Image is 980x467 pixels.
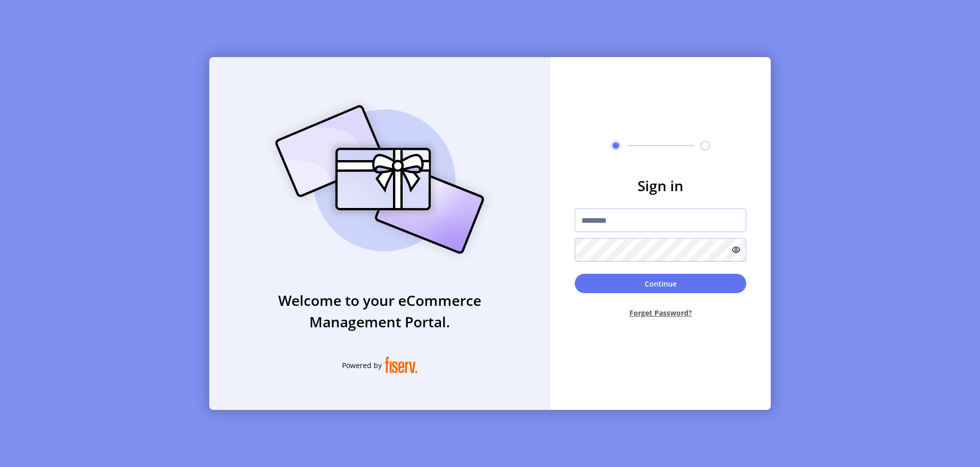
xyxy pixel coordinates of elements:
[342,360,382,371] span: Powered by
[575,274,746,293] button: Continue
[575,299,746,326] button: Forget Password?
[575,175,746,196] h3: Sign in
[209,290,550,332] h3: Welcome to your eCommerce Management Portal.
[260,94,500,265] img: card_Illustration.svg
